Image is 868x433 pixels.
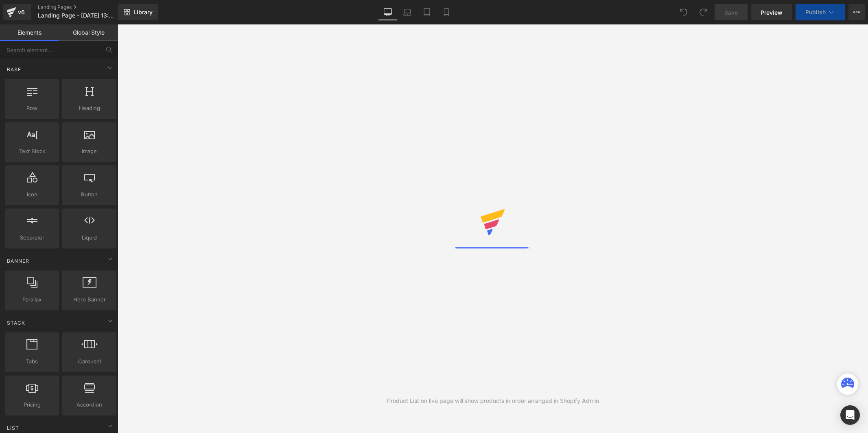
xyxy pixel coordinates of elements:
[676,4,692,20] button: Undo
[65,104,114,112] span: Heading
[417,4,437,20] a: Tablet
[695,4,711,20] button: Redo
[38,4,131,11] a: Landing Pages
[65,147,114,156] span: Image
[387,396,599,405] div: Product List on live page will show products in order arranged in Shopify Admin
[7,147,57,156] span: Text Block
[6,257,30,265] span: Banner
[16,7,26,18] div: v6
[751,4,792,20] a: Preview
[724,8,738,17] span: Save
[7,400,57,409] span: Pricing
[7,190,57,199] span: Icon
[7,104,57,112] span: Row
[378,4,398,20] a: Desktop
[840,405,860,425] div: Open Intercom Messenger
[38,12,116,19] span: Landing Page - [DATE] 13:53:23
[65,233,114,242] span: Liquid
[6,66,22,73] span: Base
[59,24,118,41] a: Global Style
[805,9,826,15] span: Publish
[118,4,158,20] a: New Library
[7,295,57,304] span: Parallax
[3,4,31,20] a: v6
[65,190,114,199] span: Button
[7,233,57,242] span: Separator
[6,319,26,327] span: Stack
[848,4,865,20] button: More
[6,424,20,432] span: List
[133,9,153,16] span: Library
[437,4,456,20] a: Mobile
[761,8,783,17] span: Preview
[7,357,57,366] span: Tabs
[65,357,114,366] span: Carousel
[796,4,845,20] button: Publish
[65,295,114,304] span: Hero Banner
[65,400,114,409] span: Accordion
[398,4,417,20] a: Laptop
